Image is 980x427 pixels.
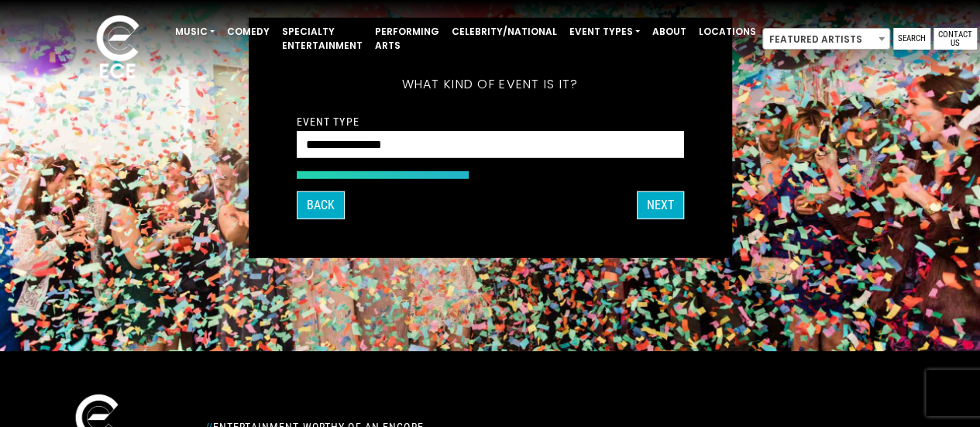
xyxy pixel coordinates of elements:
a: About [646,19,693,45]
span: Featured Artists [762,28,890,50]
a: Music [169,19,221,45]
button: Next [637,191,684,219]
a: Contact Us [934,28,977,50]
a: Comedy [221,19,276,45]
label: Event Type [297,114,359,128]
span: Featured Artists [763,29,889,50]
a: Search [893,28,930,50]
a: Celebrity/National [445,19,563,45]
img: ece_new_logo_whitev2-1.png [79,11,156,86]
a: Event Types [563,19,646,45]
a: Performing Arts [369,19,445,59]
a: Locations [693,19,762,45]
a: Specialty Entertainment [276,19,369,59]
button: Back [297,191,345,219]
